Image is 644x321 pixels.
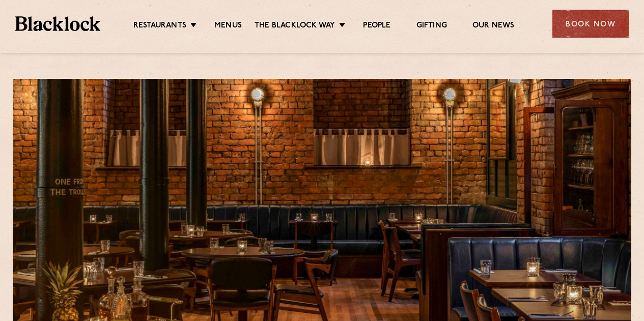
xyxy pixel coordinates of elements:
[214,21,242,32] a: Menus
[552,10,629,38] div: Book Now
[133,21,186,32] a: Restaurants
[15,16,100,31] img: BL_Textured_Logo-footer-cropped.svg
[416,21,447,32] a: Gifting
[363,21,390,32] a: People
[472,21,515,32] a: Our News
[255,21,335,32] a: The Blacklock Way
